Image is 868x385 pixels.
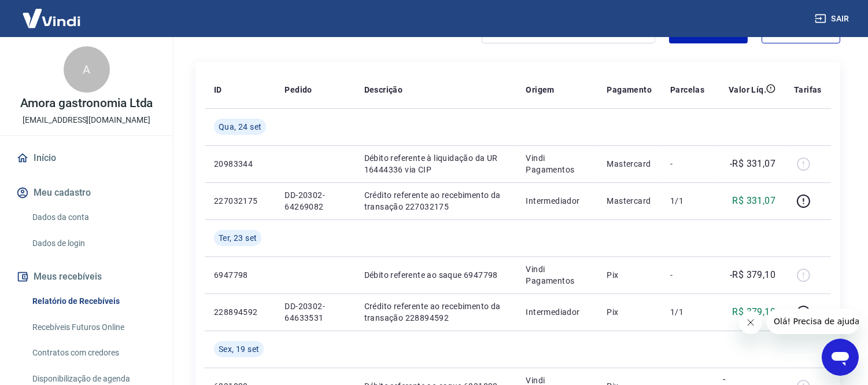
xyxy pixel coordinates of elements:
[733,305,776,319] p: R$ 379,10
[607,158,652,170] p: Mastercard
[526,306,588,318] p: Intermediador
[526,263,588,287] p: Vindi Pagamentos
[364,152,508,175] p: Débito referente à liquidação da UR 16444336 via CIP
[14,145,159,171] a: Início
[7,8,97,17] span: Olá! Precisa de ajuda?
[767,309,859,334] iframe: Mensagem da empresa
[526,152,588,175] p: Vindi Pagamentos
[526,195,588,207] p: Intermediador
[214,195,266,207] p: 227032175
[822,339,859,376] iframe: Botão para abrir a janela de mensagens
[730,157,775,171] p: -R$ 331,07
[364,269,508,281] p: Débito referente ao saque 6947798
[14,180,159,206] button: Meu cadastro
[214,84,222,96] p: ID
[364,300,508,324] p: Crédito referente ao recebimento da transação 228894592
[364,84,403,96] p: Descrição
[219,121,261,133] span: Qua, 24 set
[730,268,775,282] p: -R$ 379,10
[28,206,159,229] a: Dados da conta
[794,84,822,96] p: Tarifas
[28,232,159,255] a: Dados de login
[670,195,704,207] p: 1/1
[670,269,704,281] p: -
[607,195,652,207] p: Mastercard
[23,114,150,126] p: [EMAIL_ADDRESS][DOMAIN_NAME]
[214,269,266,281] p: 6947798
[733,194,776,208] p: R$ 331,07
[607,84,652,96] p: Pagamento
[14,264,159,289] button: Meus recebíveis
[20,97,153,109] p: Amora gastronomia Ltda
[28,316,159,339] a: Recebíveis Futuros Online
[812,8,854,30] button: Sair
[219,232,257,244] span: Ter, 23 set
[729,84,766,96] p: Valor Líq.
[670,306,704,318] p: 1/1
[219,343,259,355] span: Sex, 19 set
[607,306,652,318] p: Pix
[285,84,312,96] p: Pedido
[670,84,704,96] p: Parcelas
[28,289,159,313] a: Relatório de Recebíveis
[670,158,704,170] p: -
[739,311,762,334] iframe: Fechar mensagem
[285,300,345,324] p: DD-20302-64633531
[285,189,345,212] p: DD-20302-64269082
[214,158,266,170] p: 20983344
[14,1,89,36] img: Vindi
[526,84,554,96] p: Origem
[607,269,652,281] p: Pix
[364,189,508,212] p: Crédito referente ao recebimento da transação 227032175
[28,341,159,365] a: Contratos com credores
[64,46,110,93] div: A
[214,306,266,318] p: 228894592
